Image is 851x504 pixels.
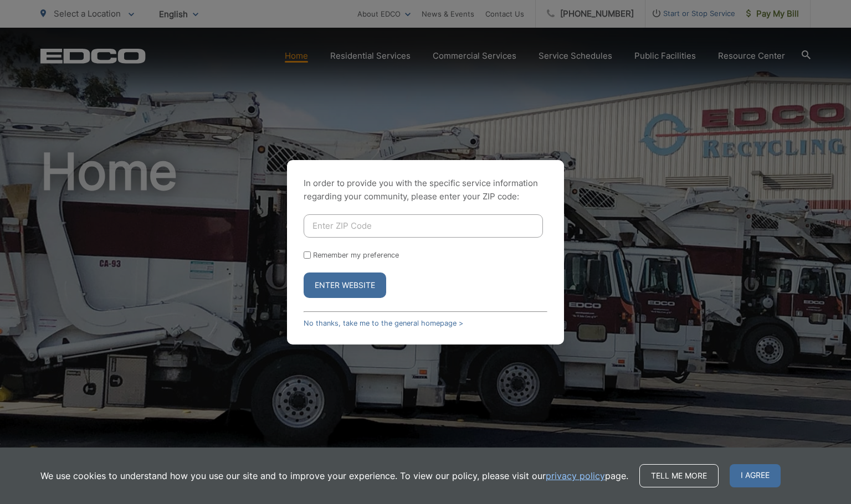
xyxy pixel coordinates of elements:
[546,469,605,482] a: privacy policy
[304,272,386,298] button: Enter Website
[730,464,781,487] span: I agree
[40,469,628,482] p: We use cookies to understand how you use our site and to improve your experience. To view our pol...
[639,464,719,487] a: Tell me more
[313,251,399,259] label: Remember my preference
[304,177,547,203] p: In order to provide you with the specific service information regarding your community, please en...
[304,319,463,327] a: No thanks, take me to the general homepage >
[304,214,543,238] input: Enter ZIP Code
